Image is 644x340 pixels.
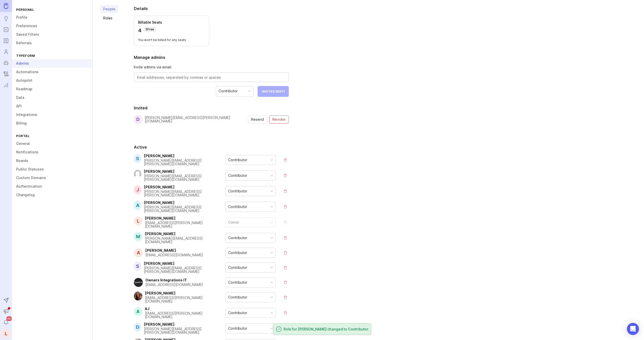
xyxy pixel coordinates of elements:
h2: Invited [134,105,289,111]
a: Autopilot [12,76,92,85]
button: remove [282,294,289,301]
button: remove [282,249,289,256]
a: Roles [100,14,118,22]
div: [PERSON_NAME][EMAIL_ADDRESS][PERSON_NAME][DOMAIN_NAME] [144,327,225,334]
button: remove [282,279,289,286]
img: Andrew Demeter [133,170,142,179]
div: Personal [12,6,92,13]
div: [EMAIL_ADDRESS][DOMAIN_NAME] [145,253,203,257]
div: d [134,115,142,124]
div: Contributor [228,265,247,270]
div: J [134,185,141,194]
div: Contributor [228,204,247,209]
a: Notifications [12,148,92,156]
div: [PERSON_NAME] [144,201,225,204]
button: remove [282,188,289,195]
div: [EMAIL_ADDRESS][PERSON_NAME][DOMAIN_NAME] [145,312,225,319]
button: Notifications [2,318,11,327]
div: Contributor [228,280,247,285]
div: [PERSON_NAME][EMAIL_ADDRESS][PERSON_NAME][DOMAIN_NAME] [144,174,225,181]
img: Canny Home [4,3,8,9]
a: Custom Domains [12,174,92,182]
div: [EMAIL_ADDRESS][PERSON_NAME][DOMAIN_NAME] [145,296,225,303]
div: D [134,323,141,332]
span: Resend [251,117,264,122]
div: Contributor [228,294,247,300]
div: [PERSON_NAME] [145,232,225,236]
a: Billing [12,119,92,127]
div: M [134,232,142,241]
div: [PERSON_NAME] [145,291,225,295]
h2: Manage admins [134,54,289,60]
button: Send to Autopilot [2,296,11,305]
a: Authentication [12,182,92,191]
a: Portal [2,25,11,34]
a: Referrals [12,39,92,47]
div: [PERSON_NAME] [144,170,225,173]
a: Changelog [12,191,92,199]
a: Reporting [2,80,11,90]
span: 99 [7,316,12,321]
div: [PERSON_NAME] [144,323,225,326]
button: remove [282,156,289,163]
h2: Active [134,144,289,150]
a: Saved Filters [12,30,92,39]
a: Public Statuses [12,165,92,174]
a: Changelog [2,69,11,78]
div: [PERSON_NAME][EMAIL_ADDRESS][DOMAIN_NAME] [145,237,225,244]
button: remove [282,264,289,271]
img: Owners Integrations IT [134,278,143,287]
button: resend [248,115,267,123]
p: Billable Seats [138,20,205,25]
a: Integrations [12,110,92,119]
div: [EMAIL_ADDRESS][DOMAIN_NAME] [145,283,203,286]
a: Roadmaps [2,36,11,45]
div: AJ [145,307,225,311]
div: A [134,248,143,257]
div: [PERSON_NAME] [144,154,225,158]
button: revoke [269,115,289,123]
button: remove [282,309,289,316]
div: L [134,217,142,226]
div: [PERSON_NAME][EMAIL_ADDRESS][PERSON_NAME][DOMAIN_NAME] [144,266,225,273]
div: [PERSON_NAME][EMAIL_ADDRESS][PERSON_NAME][DOMAIN_NAME] [144,190,225,197]
button: remove [282,325,289,332]
a: Preferences [12,22,92,30]
div: Contributor [228,235,247,241]
span: Revoke [272,117,286,122]
div: A [134,201,141,210]
a: Autopilot [2,58,11,67]
img: Maya Jacobs [134,291,143,301]
span: Invite admins via email: [134,64,289,70]
div: [PERSON_NAME] [144,185,225,189]
a: Boards [12,156,92,165]
div: A [134,307,142,316]
div: Contributor [228,326,247,331]
div: Contributor [228,310,247,316]
a: People [100,5,118,13]
a: Users [2,47,11,56]
div: [EMAIL_ADDRESS][PERSON_NAME][DOMAIN_NAME] [145,221,225,228]
div: Contributor [228,173,247,178]
div: [PERSON_NAME][EMAIL_ADDRESS][PERSON_NAME][DOMAIN_NAME] [145,116,248,123]
p: 4 [138,27,141,34]
div: Contributor [219,88,238,94]
div: [PERSON_NAME] [145,217,225,220]
a: Automations [12,68,92,76]
a: Profile [12,13,92,22]
div: [PERSON_NAME] [145,249,203,252]
button: Announcements [2,307,11,316]
a: API [12,102,92,110]
button: remove [282,203,289,210]
div: [PERSON_NAME] [144,262,225,265]
a: Roadmap [12,85,92,93]
a: General [12,139,92,148]
button: L [2,329,11,338]
div: Contributor [228,250,247,256]
div: Owners Integrations IT [145,278,203,282]
div: S [134,262,141,271]
div: Contributor [228,188,247,194]
p: You won't be billed for any seats [138,38,205,42]
div: Typeform [12,52,92,59]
